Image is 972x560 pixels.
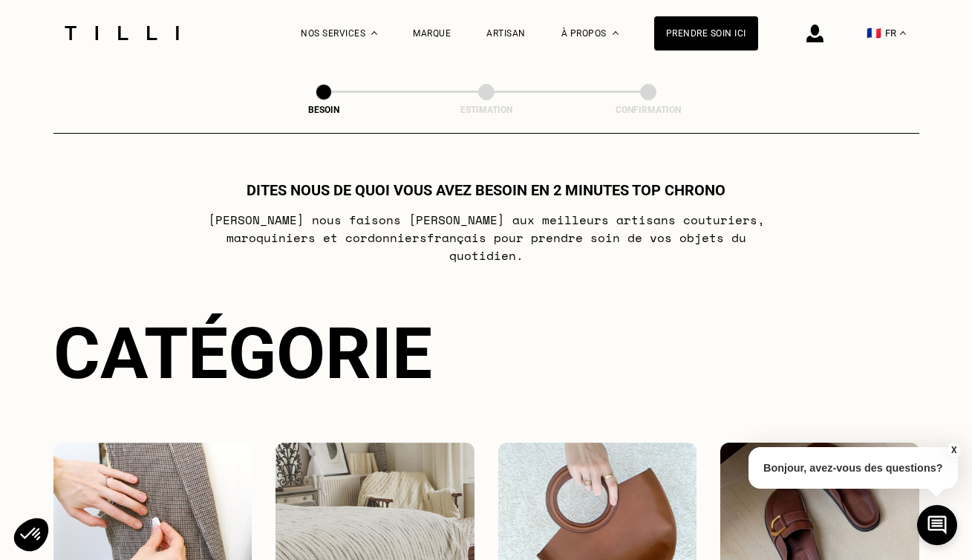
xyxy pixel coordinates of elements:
[53,312,919,395] div: Catégorie
[371,31,377,35] img: Menu déroulant
[613,31,619,35] img: Menu déroulant à propos
[900,31,906,35] img: menu déroulant
[192,211,780,264] p: [PERSON_NAME] nous faisons [PERSON_NAME] aux meilleurs artisans couturiers , maroquiniers et cord...
[412,105,561,115] div: Estimation
[946,442,961,458] button: X
[867,26,881,40] span: 🇫🇷
[574,105,723,115] div: Confirmation
[413,28,451,39] a: Marque
[748,447,958,489] p: Bonjour, avez-vous des questions?
[247,181,725,199] h1: Dites nous de quoi vous avez besoin en 2 minutes top chrono
[806,25,823,42] img: icône connexion
[59,26,184,40] img: Logo du service de couturière Tilli
[654,16,758,51] a: Prendre soin ici
[249,105,398,115] div: Besoin
[486,28,526,39] a: Artisan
